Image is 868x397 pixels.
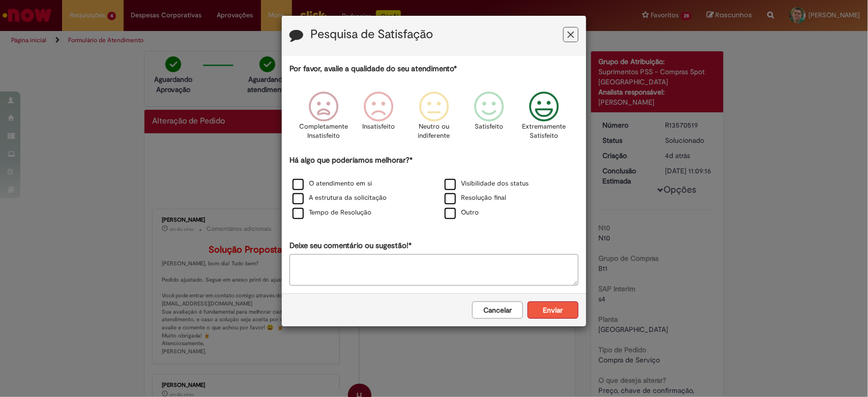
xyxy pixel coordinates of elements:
label: Pesquisa de Satisfação [310,28,433,41]
label: Tempo de Resolução [293,208,371,218]
label: O atendimento em si [293,179,372,189]
label: Deixe seu comentário ou sugestão!* [290,240,412,251]
div: Insatisfeito [353,84,405,154]
label: Visibilidade dos status [445,179,529,189]
label: Por favor, avalie a qualidade do seu atendimento* [290,64,457,74]
p: Extremamente Satisfeito [522,122,566,141]
label: Resolução final [445,193,506,203]
div: Completamente Insatisfeito [298,84,350,154]
label: A estrutura da solicitação [293,193,387,203]
p: Satisfeito [475,122,503,132]
div: Satisfeito [463,84,515,154]
div: Há algo que poderíamos melhorar?* [290,155,578,221]
p: Neutro ou indiferente [416,122,452,141]
label: Outro [445,208,479,218]
p: Insatisfeito [363,122,395,132]
div: Extremamente Satisfeito [518,84,570,154]
button: Cancelar [472,301,523,319]
button: Enviar [528,301,578,319]
div: Neutro ou indiferente [408,84,460,154]
p: Completamente Insatisfeito [300,122,349,141]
